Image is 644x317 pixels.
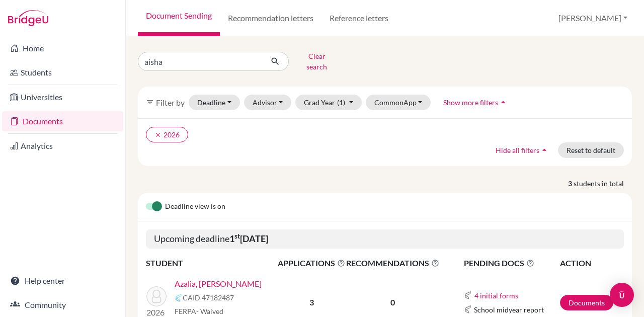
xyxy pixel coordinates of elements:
[539,145,549,155] i: arrow_drop_up
[464,305,472,313] img: Common App logo
[189,95,240,110] button: Deadline
[2,136,123,156] a: Analytics
[568,178,574,189] strong: 3
[183,292,234,303] span: CAID 47182487
[289,48,345,74] button: Clear search
[175,306,223,316] span: FERPA
[337,98,345,107] span: (1)
[8,10,48,26] img: Bridge-U
[309,297,314,307] b: 3
[464,257,559,269] span: PENDING DOCS
[559,257,624,270] th: ACTION
[2,87,123,107] a: Universities
[558,142,624,158] button: Reset to default
[574,178,632,189] span: students in total
[2,111,123,131] a: Documents
[175,294,183,302] img: Common App logo
[138,52,263,71] input: Find student by name...
[278,257,345,269] span: APPLICATIONS
[146,257,277,270] th: STUDENT
[346,257,439,269] span: RECOMMENDATIONS
[474,304,544,315] span: School midyear report
[2,295,123,315] a: Community
[154,131,162,138] i: clear
[366,95,431,110] button: CommonApp
[175,278,262,290] a: Azalia, [PERSON_NAME]
[146,127,188,142] button: clear2026
[443,98,498,107] span: Show more filters
[196,307,223,315] span: - Waived
[165,201,225,213] span: Deadline view is on
[234,232,240,240] sup: st
[2,38,123,58] a: Home
[156,98,185,107] span: Filter by
[229,233,268,244] b: 1 [DATE]
[496,146,539,154] span: Hide all filters
[146,286,167,306] img: Azalia, Aisha Aqila
[498,97,508,107] i: arrow_drop_up
[346,296,439,308] p: 0
[146,98,154,106] i: filter_list
[560,295,613,310] a: Documents
[2,62,123,83] a: Students
[464,291,472,299] img: Common App logo
[554,9,632,28] button: [PERSON_NAME]
[487,142,558,158] button: Hide all filtersarrow_drop_up
[2,271,123,291] a: Help center
[435,95,517,110] button: Show more filtersarrow_drop_up
[244,95,292,110] button: Advisor
[610,283,634,307] div: Open Intercom Messenger
[295,95,362,110] button: Grad Year(1)
[474,290,519,301] button: 4 initial forms
[146,229,624,249] h5: Upcoming deadline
